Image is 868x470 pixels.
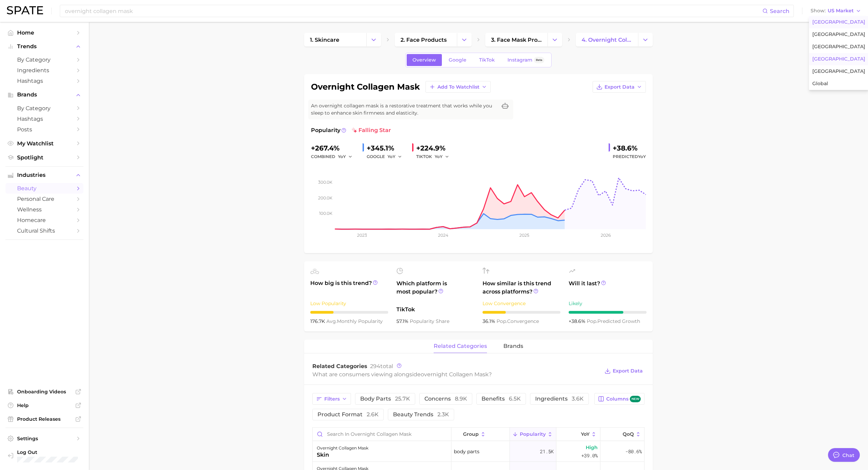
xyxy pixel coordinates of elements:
div: skin [317,451,368,459]
span: Predicted [613,153,646,161]
span: 36.1% [483,318,497,324]
span: related categories [434,343,487,349]
span: Show [811,9,826,13]
span: 2. face products [401,37,447,43]
span: personal care [17,196,72,202]
span: How similar is this trend across platforms? [483,279,560,296]
span: YoY [581,431,589,437]
span: +38.6% [569,318,587,324]
span: Ingredients [17,67,72,74]
div: GOOGLE [367,153,407,161]
abbr: average [326,318,337,324]
tspan: 2026 [601,233,611,238]
span: Columns [606,396,641,402]
span: brands [503,343,523,349]
a: 4. overnight collagen mask [576,33,638,47]
div: +38.6% [613,143,646,154]
span: Global [812,81,828,87]
span: [GEOGRAPHIC_DATA] [812,31,865,37]
span: An overnight collagen mask is a restorative treatment that works while you sleep to enhance skin ... [311,102,497,117]
span: -80.6% [625,447,642,456]
button: Add to Watchlist [425,81,491,93]
button: Export Data [593,81,646,93]
span: Filters [324,396,340,402]
button: Trends [5,41,83,52]
span: YoY [338,154,346,159]
button: YoY [556,428,600,441]
a: Posts [5,124,83,135]
span: 2.3k [437,411,449,418]
span: High [586,443,598,452]
span: [GEOGRAPHIC_DATA] [812,44,865,50]
a: wellness [5,204,83,215]
a: 3. face mask products [485,33,547,47]
span: US Market [828,9,854,13]
button: Filters [312,393,351,405]
a: Help [5,400,83,410]
span: concerns [424,396,467,402]
img: SPATE [7,6,43,14]
span: [GEOGRAPHIC_DATA] [812,56,865,62]
span: monthly popularity [326,318,383,324]
a: 1. skincare [304,33,366,47]
span: body parts [454,447,479,456]
input: Search here for a brand, industry, or ingredient [64,5,762,17]
a: Spotlight [5,152,83,163]
span: How big is this trend? [310,279,388,296]
a: by Category [5,103,83,114]
span: ingredients [535,396,584,402]
span: beauty trends [393,412,449,417]
a: Onboarding Videos [5,387,83,397]
a: Product Releases [5,414,83,424]
span: Related Categories [312,363,367,369]
span: by Category [17,105,72,112]
span: 3. face mask products [491,37,542,43]
span: predicted growth [587,318,640,324]
div: overnight collagen mask [317,444,368,452]
span: Export Data [613,368,643,374]
span: Search [770,8,789,14]
span: by Category [17,56,72,63]
span: falling star [352,126,391,134]
span: Beta [536,57,542,63]
span: new [630,396,641,402]
div: 3 / 10 [483,311,560,314]
a: Google [443,54,472,66]
button: Brands [5,90,83,100]
button: group [451,428,510,441]
a: TikTok [473,54,501,66]
span: Onboarding Videos [17,389,72,395]
div: +345.1% [367,143,407,154]
input: Search in overnight collagen mask [313,428,451,441]
a: InstagramBeta [502,54,550,66]
a: cultural shifts [5,225,83,236]
span: Popularity [311,126,340,134]
span: Hashtags [17,78,72,84]
a: personal care [5,194,83,204]
span: 8.9k [455,395,467,402]
span: Industries [17,172,72,178]
span: total [370,363,393,369]
button: ShowUS Market [809,6,863,15]
div: +267.4% [311,143,357,154]
span: Popularity [520,431,546,437]
span: Brands [17,92,72,98]
tspan: 2025 [519,233,529,238]
span: Which platform is most popular? [396,279,474,302]
div: What are consumers viewing alongside ? [312,370,599,379]
span: 25.7k [395,395,410,402]
span: wellness [17,206,72,213]
span: Export Data [605,84,635,90]
span: 57.1% [396,318,410,324]
a: Overview [407,54,442,66]
span: Hashtags [17,116,72,122]
span: [GEOGRAPHIC_DATA] [812,68,865,74]
button: YoY [435,153,449,161]
a: My Watchlist [5,138,83,149]
div: +224.9% [416,143,454,154]
button: Export Data [603,366,645,376]
span: benefits [482,396,521,402]
span: Trends [17,43,72,50]
a: by Category [5,54,83,65]
span: 294 [370,363,380,369]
